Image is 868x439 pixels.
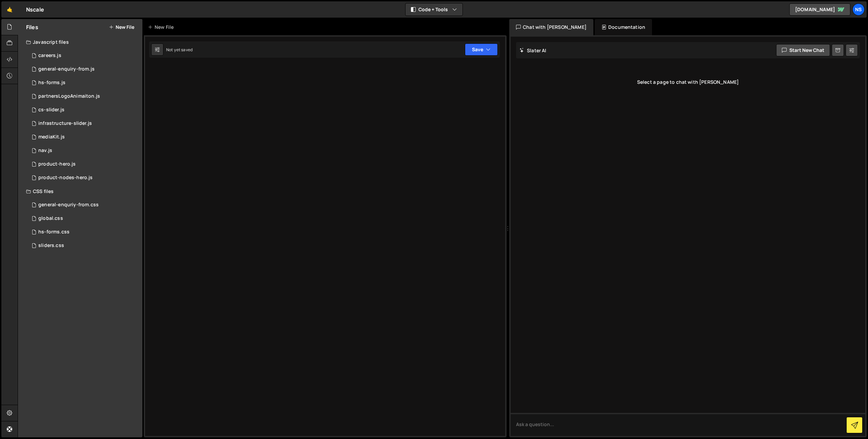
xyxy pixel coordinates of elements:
[26,103,142,117] div: 10788/25032.js
[26,23,38,31] h2: Files
[26,49,142,62] div: 10788/24852.js
[26,239,142,252] div: 10788/27036.css
[38,161,76,167] div: product-hero.js
[26,76,142,90] div: 10788/43275.js
[26,144,142,157] div: 10788/37835.js
[38,120,92,127] div: infrastructure-slider.js
[406,3,462,16] button: Code + Tools
[26,117,142,130] div: 10788/35018.js
[26,62,142,76] div: 10788/43956.js
[38,107,64,113] div: cs-slider.js
[26,90,142,103] div: 10788/46763.js
[109,24,134,30] button: New File
[26,198,142,212] div: 10788/43957.css
[18,35,142,49] div: Javascript files
[38,229,70,235] div: hs-forms.css
[38,80,65,86] div: hs-forms.js
[26,157,142,171] div: 10788/25791.js
[509,19,593,35] div: Chat with [PERSON_NAME]
[38,66,95,72] div: general-enquiry-from.js
[38,243,64,249] div: sliders.css
[26,171,142,185] div: 10788/32818.js
[38,215,63,222] div: global.css
[776,44,830,56] button: Start new chat
[595,19,652,35] div: Documentation
[1,1,18,18] a: 🤙
[26,5,44,14] div: Nscale
[852,3,865,16] a: Ns
[26,130,142,144] div: 10788/24854.js
[18,185,142,198] div: CSS files
[519,47,547,54] h2: Slater AI
[38,148,52,154] div: nav.js
[26,225,142,239] div: 10788/43278.css
[38,53,61,59] div: careers.js
[26,212,142,225] div: 10788/24853.css
[789,3,850,16] a: [DOMAIN_NAME]
[38,202,99,208] div: general-enquriy-from.css
[38,93,100,99] div: partnersLogoAnimaiton.js
[148,24,176,31] div: New File
[38,134,65,140] div: mediaKit.js
[465,43,498,56] button: Save
[38,175,93,181] div: product-nodes-hero.js
[166,47,193,53] div: Not yet saved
